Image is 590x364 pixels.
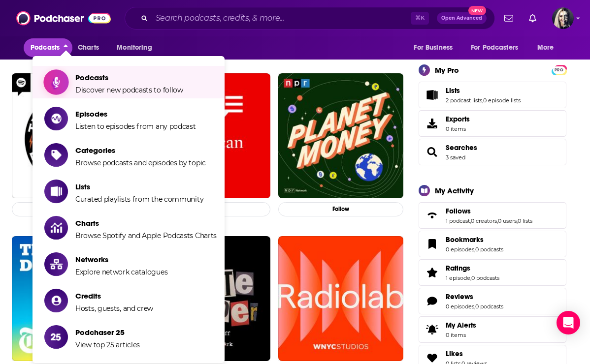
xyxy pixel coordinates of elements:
a: Reviews [422,294,442,308]
span: Open Advanced [441,16,482,21]
span: Reviews [446,292,473,301]
button: Show profile menu [552,7,574,29]
span: Lists [75,182,203,191]
span: Logged in as candirose777 [552,7,574,29]
span: , [470,274,471,281]
span: Curated playlists from the community [75,195,203,204]
a: Lists [422,88,442,102]
span: , [517,217,518,224]
button: Follow [278,202,403,216]
img: Planet Money [278,73,403,198]
span: 0 items [446,332,476,338]
span: More [537,41,554,55]
img: User Profile [552,7,574,29]
a: Follows [446,207,532,215]
span: Podcasts [31,41,60,55]
a: Searches [446,143,477,152]
a: 3 saved [446,154,465,161]
button: open menu [464,38,532,57]
a: 0 podcasts [471,274,499,281]
a: Bookmarks [446,235,503,244]
a: Searches [422,145,442,159]
span: Likes [446,349,463,358]
div: My Activity [435,186,474,195]
div: Open Intercom Messenger [557,311,580,334]
img: Radiolab [278,236,403,361]
a: 0 creators [471,217,497,224]
span: , [470,217,471,224]
a: Ratings [422,266,442,279]
a: Show notifications dropdown [525,10,540,27]
span: Follows [446,207,471,215]
a: 0 episodes [446,246,474,253]
a: 1 episode [446,274,470,281]
span: , [474,246,475,253]
span: Follows [419,202,566,229]
a: Reviews [446,292,503,301]
a: Exports [419,110,566,137]
span: Categories [75,146,206,155]
span: Discover new podcasts to follow [75,86,183,94]
span: Reviews [419,288,566,314]
div: Search podcasts, credits, & more... [125,7,495,30]
div: My Pro [435,65,459,75]
a: 1 podcast [446,217,470,224]
span: Exports [422,117,442,130]
button: open menu [407,38,465,57]
button: Follow [12,202,137,216]
span: For Business [414,41,453,55]
span: Podcasts [75,73,183,82]
span: My Alerts [422,323,442,336]
span: Explore network catalogues [75,268,167,276]
span: , [474,303,475,310]
span: Charts [75,218,217,228]
span: ⌘ K [411,12,429,25]
span: Ratings [419,259,566,286]
a: 0 podcasts [475,246,503,253]
span: Searches [419,139,566,165]
span: PRO [553,66,565,74]
span: Bookmarks [419,231,566,257]
a: Charts [71,38,105,57]
span: Lists [419,82,566,108]
span: Episodes [75,109,196,119]
a: 0 lists [518,217,532,224]
span: Hosts, guests, and crew [75,304,153,313]
span: Networks [75,255,167,264]
span: Charts [78,41,99,55]
a: 0 users [498,217,517,224]
a: Bookmarks [422,237,442,251]
span: Lists [446,86,460,95]
span: My Alerts [446,321,476,330]
span: , [497,217,498,224]
span: View top 25 articles [75,340,140,349]
a: Follows [422,209,442,222]
a: 2 podcast lists [446,97,482,104]
a: Likes [446,349,487,358]
button: open menu [110,38,164,57]
span: Exports [446,115,470,123]
a: 0 episode lists [483,97,521,104]
span: Bookmarks [446,235,484,244]
span: Browse Spotify and Apple Podcasts Charts [75,231,217,240]
a: Ratings [446,264,499,273]
span: Listen to episodes from any podcast [75,122,196,131]
img: The Joe Rogan Experience [12,73,137,198]
img: The Daily [12,236,137,361]
span: For Podcasters [471,41,518,55]
span: 0 items [446,125,470,132]
span: , [482,97,483,104]
a: My Alerts [419,316,566,343]
a: Lists [446,86,521,95]
a: PRO [553,66,565,73]
a: 0 episodes [446,303,474,310]
button: open menu [530,38,566,57]
button: close menu [24,38,72,57]
a: 0 podcasts [475,303,503,310]
img: Podchaser - Follow, Share and Rate Podcasts [16,9,111,28]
